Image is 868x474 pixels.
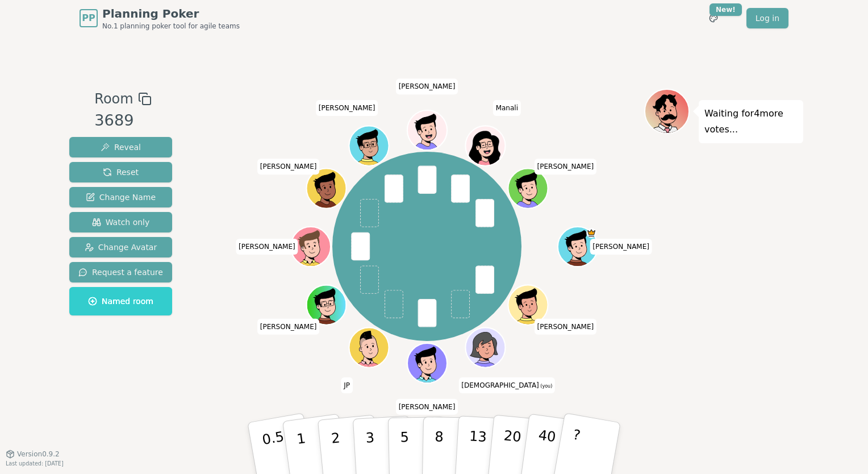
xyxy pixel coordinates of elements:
[102,22,240,31] span: No.1 planning poker tool for agile teams
[69,162,172,182] button: Reset
[535,318,597,334] span: Click to change your name
[92,217,150,228] span: Watch only
[703,8,724,28] button: New!
[69,262,172,282] button: Request a feature
[586,228,596,238] span: Dan is the host
[396,398,458,414] span: Click to change your name
[257,318,320,334] span: Click to change your name
[710,3,742,16] div: New!
[458,377,555,393] span: Click to change your name
[704,106,798,138] p: Waiting for 4 more votes...
[69,137,172,157] button: Reveal
[316,100,378,116] span: Click to change your name
[88,296,153,307] span: Named room
[6,460,64,467] span: Last updated: [DATE]
[6,450,60,459] button: Version0.9.2
[69,212,172,232] button: Watch only
[17,450,60,459] span: Version 0.9.2
[257,159,320,174] span: Click to change your name
[341,377,353,393] span: Click to change your name
[396,78,458,94] span: Click to change your name
[69,287,172,315] button: Named room
[101,142,141,153] span: Reveal
[85,242,157,253] span: Change Avatar
[86,192,156,203] span: Change Name
[102,6,240,22] span: Planning Poker
[493,100,521,116] span: Click to change your name
[69,187,172,207] button: Change Name
[82,11,95,25] span: PP
[466,329,504,366] button: Click to change your avatar
[69,237,172,257] button: Change Avatar
[80,6,240,31] a: PPPlanning PokerNo.1 planning poker tool for agile teams
[535,159,597,174] span: Click to change your name
[590,239,652,255] span: Click to change your name
[94,109,151,132] div: 3689
[539,383,553,388] span: (you)
[236,239,298,255] span: Click to change your name
[746,8,788,28] a: Log in
[103,167,139,178] span: Reset
[78,267,163,278] span: Request a feature
[94,89,133,109] span: Room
